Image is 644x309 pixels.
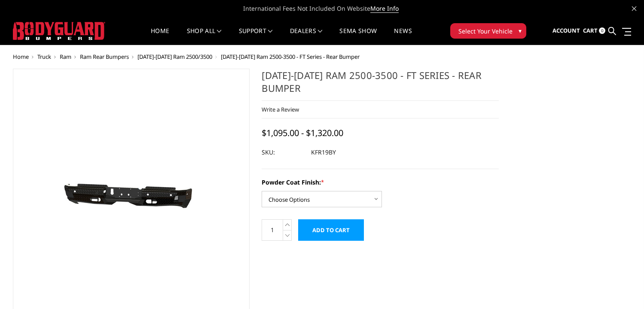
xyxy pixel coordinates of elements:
[290,28,323,45] a: Dealers
[552,19,580,42] a: Account
[37,53,51,61] a: Truck
[80,53,129,61] a: Ram Rear Bumpers
[583,19,605,42] a: Cart 0
[552,27,580,34] span: Account
[599,27,605,34] span: 0
[311,145,336,160] dd: KFR19BY
[262,69,499,101] h1: [DATE]-[DATE] Ram 2500-3500 - FT Series - Rear Bumper
[187,28,222,45] a: shop all
[151,28,169,45] a: Home
[583,27,598,34] span: Cart
[519,26,522,35] span: ▾
[13,22,105,40] img: BODYGUARD BUMPERS
[394,28,412,45] a: News
[262,178,499,187] label: Powder Coat Finish:
[262,145,305,160] dt: SKU:
[239,28,273,45] a: Support
[137,53,212,61] a: [DATE]-[DATE] Ram 2500/3500
[450,23,526,39] button: Select Your Vehicle
[60,53,71,61] a: Ram
[13,53,29,61] a: Home
[262,127,343,139] span: $1,095.00 - $1,320.00
[458,27,513,36] span: Select Your Vehicle
[262,106,299,113] a: Write a Review
[339,28,377,45] a: SEMA Show
[221,53,360,61] span: [DATE]-[DATE] Ram 2500-3500 - FT Series - Rear Bumper
[370,4,399,13] a: More Info
[298,219,364,241] input: Add to Cart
